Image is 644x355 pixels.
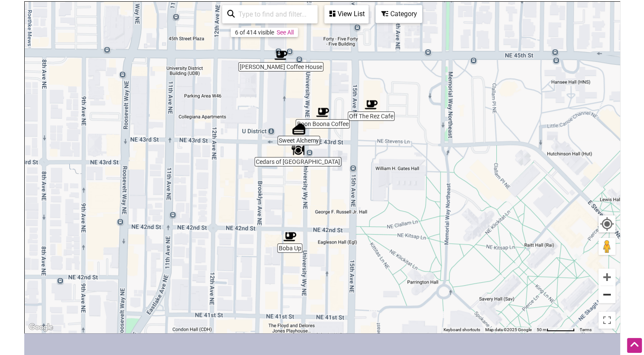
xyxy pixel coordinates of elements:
div: Sweet Alchemy [292,123,305,135]
button: Zoom in [598,269,615,286]
span: 50 m [537,327,547,332]
button: Your Location [598,215,615,232]
div: Off The Rez Cafe [365,98,378,111]
input: Type to find and filter... [235,6,312,23]
div: Type to search and filter [222,5,318,23]
a: See All [277,29,294,36]
button: Keyboard shortcuts [444,327,480,333]
button: Drag Pegman onto the map to open Street View [598,238,615,255]
div: Scroll Back to Top [627,338,642,353]
button: Toggle fullscreen view [598,311,616,329]
div: Category [376,6,421,22]
div: Filter by category [375,5,422,23]
div: Leon Coffee House [275,49,287,62]
div: Boon Boona Coffee [316,106,329,119]
div: Cedars of Lebanon [292,144,304,157]
span: Map data ©2025 Google [485,327,532,332]
div: See a list of the visible businesses [324,5,369,23]
a: Terms [580,327,592,332]
div: Boba Up [283,230,296,243]
div: 6 of 414 visible [235,29,274,36]
div: View List [325,6,368,22]
img: Google [27,322,55,333]
button: Zoom out [598,286,615,303]
button: Map Scale: 50 m per 62 pixels [534,327,577,333]
a: Open this area in Google Maps (opens a new window) [27,322,55,333]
